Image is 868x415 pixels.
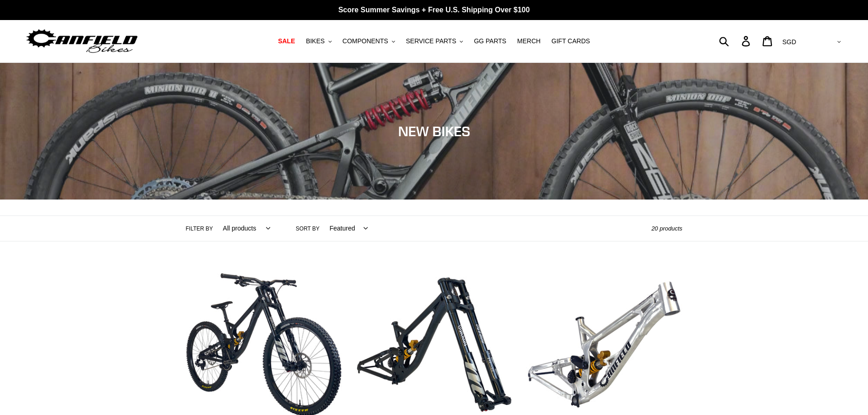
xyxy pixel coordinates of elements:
[301,35,336,47] button: BIKES
[401,35,467,47] button: SERVICE PARTS
[343,37,388,45] span: COMPONENTS
[513,35,545,47] a: MERCH
[338,35,400,47] button: COMPONENTS
[186,225,213,233] label: Filter by
[517,37,540,45] span: MERCH
[273,35,299,47] a: SALE
[296,225,319,233] label: Sort by
[551,37,590,45] span: GIFT CARDS
[406,37,456,45] span: SERVICE PARTS
[652,225,683,232] span: 20 products
[547,35,595,47] a: GIFT CARDS
[278,37,295,45] span: SALE
[474,37,506,45] span: GG PARTS
[469,35,511,47] a: GG PARTS
[25,27,139,56] img: Canfield Bikes
[724,31,747,51] input: Search
[398,123,470,139] span: NEW BIKES
[306,37,324,45] span: BIKES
